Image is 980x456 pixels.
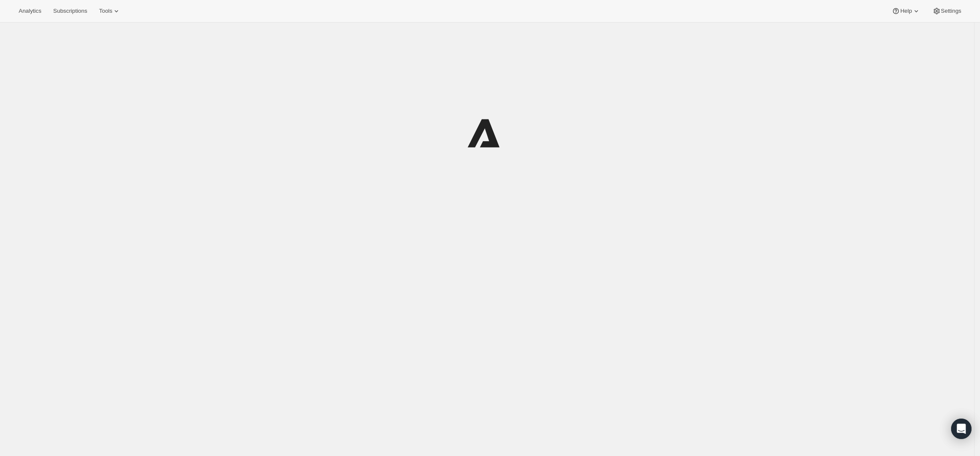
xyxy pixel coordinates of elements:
span: Settings [941,8,961,14]
span: Tools [99,8,112,14]
button: Subscriptions [48,5,92,17]
button: Settings [927,5,966,17]
button: Analytics [14,5,46,17]
span: Analytics [19,8,41,14]
span: Subscriptions [53,8,87,14]
div: Open Intercom Messenger [951,419,972,439]
span: Help [900,8,912,14]
button: Tools [94,5,126,17]
button: Help [887,5,925,17]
